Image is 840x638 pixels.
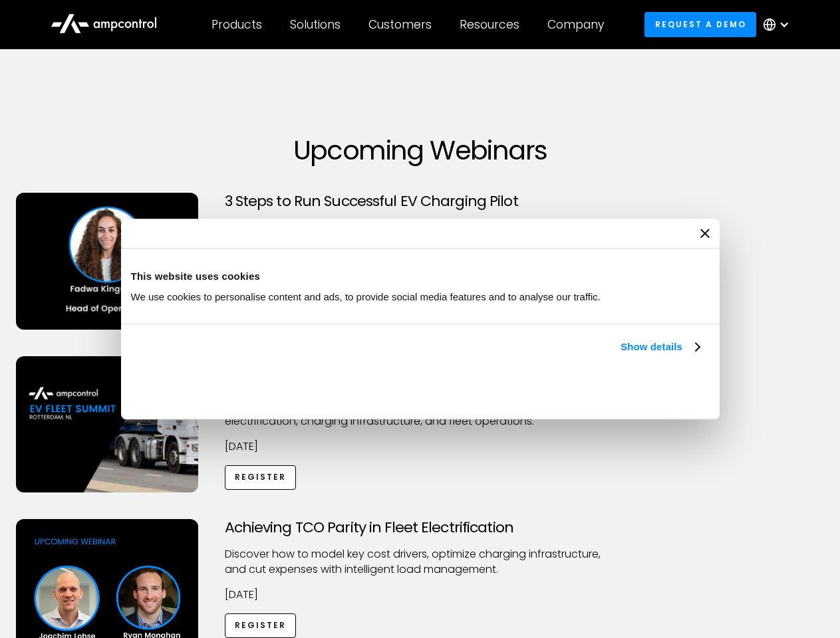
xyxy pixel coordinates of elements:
[547,17,604,32] div: Company
[368,17,432,32] div: Customers
[644,12,756,37] a: Request a demo
[16,134,825,166] h1: Upcoming Webinars
[211,17,262,32] div: Products
[225,465,297,490] a: Register
[700,229,710,238] button: Close banner
[225,547,616,577] p: Discover how to model key cost drivers, optimize charging infrastructure, and cut expenses with i...
[460,17,519,32] div: Resources
[513,370,704,409] button: Okay
[225,587,616,602] p: [DATE]
[131,268,710,284] div: This website uses cookies
[131,291,601,302] span: We use cookies to personalise content and ads, to provide social media features and to analyse ou...
[621,339,699,355] a: Show details
[290,17,341,32] div: Solutions
[225,439,616,454] p: [DATE]
[225,613,297,638] a: Register
[225,193,616,210] h3: 3 Steps to Run Successful EV Charging Pilot
[225,519,616,536] h3: Achieving TCO Parity in Fleet Electrification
